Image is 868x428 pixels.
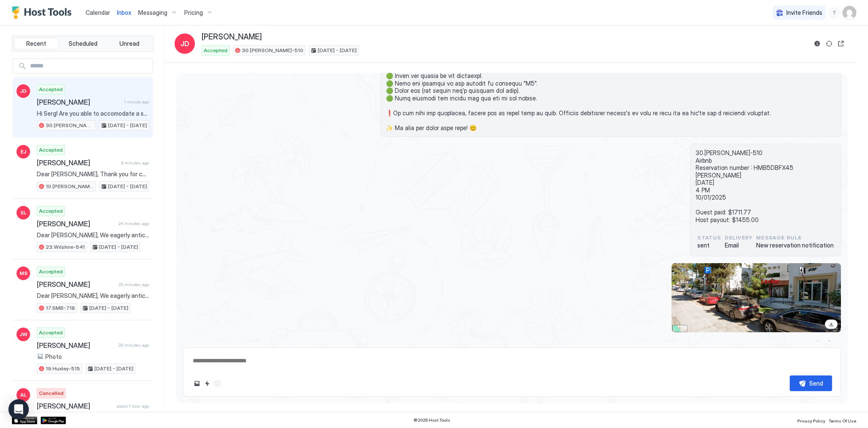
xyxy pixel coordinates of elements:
span: Accepted [204,47,227,54]
div: View image [671,263,841,332]
div: tab-group [12,36,154,52]
span: [PERSON_NAME] [202,32,262,42]
span: 9 minutes ago [121,160,149,166]
span: Cancelled [39,389,64,397]
span: 30.[PERSON_NAME]-510 [242,47,303,54]
span: 25 minutes ago [119,282,149,287]
span: Calendar [86,9,110,16]
span: Accepted [39,207,63,215]
a: Google Play Store [41,417,66,424]
button: Reservation information [812,39,822,49]
span: 23.Wilshire-541 [46,243,85,251]
span: Accepted [39,268,63,275]
span: Privacy Policy [797,418,825,423]
button: Recent [14,38,59,50]
span: Delivery [724,234,753,242]
span: Dear [PERSON_NAME], Thank you for choosing to stay at our apartment. 📅 I’d like to confirm your r... [37,170,149,178]
span: New reservation notification [756,242,834,249]
span: [DATE] - [DATE] [108,122,147,129]
span: status [697,234,721,242]
span: [DATE] - [DATE] [89,304,128,312]
span: Scheduled [69,40,97,47]
button: Quick reply [202,378,212,389]
a: Calendar [86,8,110,17]
span: [PERSON_NAME] [37,98,121,106]
a: Inbox [117,8,131,17]
span: about 1 hour ago [116,403,149,409]
button: Send [790,375,832,391]
button: Scheduled [61,38,105,50]
span: Accepted [39,86,63,93]
span: Email [724,242,753,249]
a: App Store [12,417,37,424]
span: 30.[PERSON_NAME]-510 [46,122,94,129]
span: Photo [45,353,62,361]
span: Hi Serg! Are you able to accomodate a stay for 7 night stay for 24th - 1st? Please confirm. [37,110,149,117]
span: Message Rule [756,234,834,242]
span: 10.[PERSON_NAME]-203 [46,183,94,190]
span: Accepted [39,146,63,154]
span: [PERSON_NAME] [37,220,115,228]
span: © 2025 Host Tools [413,417,450,423]
span: 17.SMB-718 [46,304,75,312]
span: Pricing [184,9,203,17]
span: Accepted [39,329,63,336]
span: Messaging [138,9,167,17]
span: [DATE] - [DATE] [318,47,357,54]
span: JD [20,87,27,95]
span: 25 minutes ago [119,342,149,348]
span: JW [19,331,28,338]
span: [PERSON_NAME] [37,158,118,167]
span: JD [180,39,189,49]
span: Terms Of Use [829,418,856,423]
button: Sync reservation [824,39,834,49]
input: Input Field [27,59,153,73]
button: Upload image [192,378,202,389]
button: Open reservation [836,39,846,49]
span: AL [20,391,27,399]
span: 30.[PERSON_NAME]-510 Airbnb Reservation number : HMB5DBFX45 [PERSON_NAME] [DATE] 4 PM 10/01/2025 ... [696,149,835,223]
span: [DATE] - [DATE] [108,183,147,190]
div: User profile [843,6,856,19]
a: Privacy Policy [797,416,825,425]
span: 19.Huxley-515 [46,365,80,372]
span: Loading... [817,339,841,345]
span: Invite Friends [786,9,822,17]
span: [DATE] - [DATE] [99,243,138,251]
a: Terms Of Use [829,416,856,425]
div: menu [829,8,839,18]
span: MS [19,270,28,277]
span: [PERSON_NAME] [37,280,115,289]
span: EJ [20,148,26,156]
span: [PERSON_NAME] [37,402,113,410]
div: Send [809,379,823,388]
span: Unread [119,40,139,47]
a: Download [825,320,837,329]
span: SL [20,209,27,217]
span: [PERSON_NAME] [37,341,115,350]
span: Inbox [117,9,131,16]
span: 1 minute ago [124,99,149,105]
span: [DATE] - [DATE] [94,365,133,372]
button: Unread [107,38,152,50]
span: Dear [PERSON_NAME], We eagerly anticipate your arrival [DATE] and would appreciate knowing your e... [37,292,149,300]
a: Host Tools Logo [12,6,75,19]
span: Recent [26,40,46,47]
span: Dear [PERSON_NAME], We eagerly anticipate your arrival [DATE] and would appreciate knowing your e... [37,231,149,239]
span: 24 minutes ago [119,221,149,226]
span: sent [697,242,721,249]
div: Open Intercom Messenger [8,399,29,420]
